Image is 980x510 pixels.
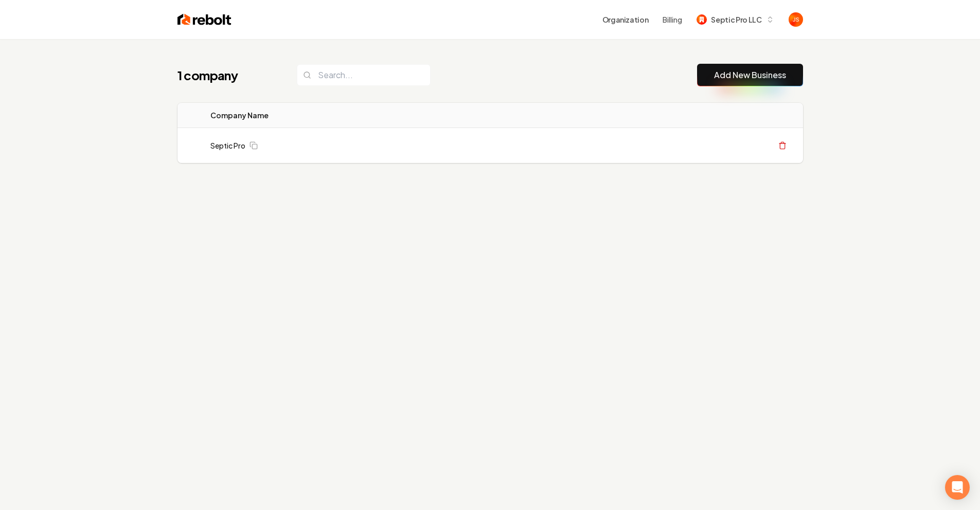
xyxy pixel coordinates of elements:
[789,12,803,27] button: Open user button
[789,12,803,27] img: James Shamoun
[210,140,245,151] a: Septic Pro
[697,14,707,25] img: Septic Pro LLC
[297,64,431,86] input: Search...
[945,475,970,500] div: Open Intercom Messenger
[202,103,406,128] th: Company Name
[714,69,786,81] a: Add New Business
[711,14,761,25] span: Septic Pro LLC
[663,14,682,25] button: Billing
[177,12,231,27] img: Rebolt Logo
[177,67,276,83] h1: 1 company
[596,10,655,29] button: Organization
[697,64,803,86] button: Add New Business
